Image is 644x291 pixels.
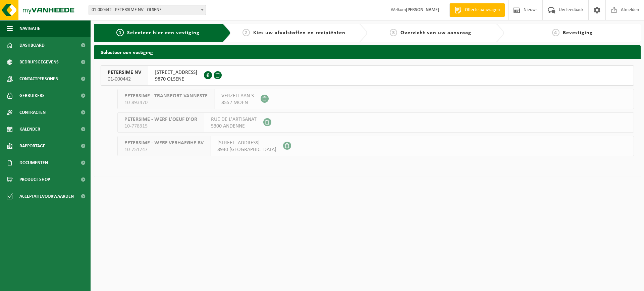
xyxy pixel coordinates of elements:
span: PETERSIME - TRANSPORT VANNESTE [124,93,208,99]
span: RUE DE L'ARTISANAT [211,116,257,123]
span: [STREET_ADDRESS] [217,140,276,146]
span: Documenten [19,154,48,171]
span: Bedrijfsgegevens [19,54,59,70]
span: 01-000442 - PETERSIME NV - OLSENE [89,5,206,15]
span: 5300 ANDENNE [211,123,257,130]
span: Dashboard [19,37,45,54]
strong: [PERSON_NAME] [406,7,439,12]
span: Overzicht van uw aanvraag [400,30,471,36]
span: 4 [552,29,559,36]
span: Kies uw afvalstoffen en recipiënten [253,30,345,36]
span: Acceptatievoorwaarden [19,188,74,205]
span: 10-751747 [124,146,204,153]
span: PETERSIME - WERF L'OEUF D'OR [124,116,197,123]
span: Rapportage [19,138,45,154]
h2: Selecteer een vestiging [94,45,641,58]
span: 01-000442 [108,76,141,83]
span: PETERSIME NV [108,69,141,76]
span: Kalender [19,121,40,138]
span: 01-000442 - PETERSIME NV - OLSENE [89,5,206,15]
span: Selecteer hier een vestiging [127,30,200,36]
button: PETERSIME NV 01-000442 [STREET_ADDRESS]9870 OLSENE [101,65,634,86]
span: 8552 MOEN [221,99,254,106]
span: VERZETLAAN 3 [221,93,254,99]
a: Offerte aanvragen [449,3,505,17]
span: 10-778315 [124,123,197,130]
span: 10-893470 [124,99,208,106]
span: Product Shop [19,171,50,188]
span: 2 [243,29,250,36]
span: [STREET_ADDRESS] [155,69,197,76]
span: Navigatie [19,20,40,37]
span: 3 [390,29,397,36]
span: Contracten [19,104,46,121]
span: Offerte aanvragen [463,7,501,13]
span: 8940 [GEOGRAPHIC_DATA] [217,146,276,153]
span: Gebruikers [19,87,45,104]
span: PETERSIME - WERF VERHAEGHE BV [124,140,204,146]
span: Bevestiging [563,30,593,36]
span: 9870 OLSENE [155,76,197,83]
span: Contactpersonen [19,70,58,87]
span: 1 [116,29,124,36]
